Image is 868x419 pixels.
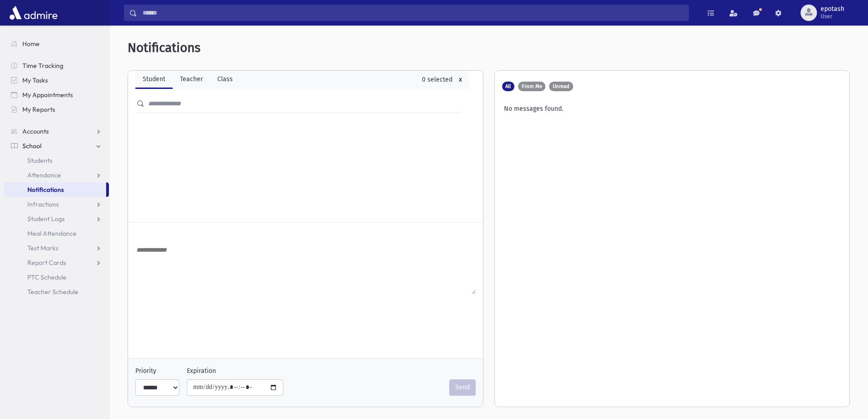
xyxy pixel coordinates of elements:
div: No messages found. [502,100,842,114]
a: Student Logs [4,212,109,226]
a: Report Cards [4,255,109,270]
a: Notifications [4,182,106,197]
div: AdntfToShow [502,82,573,91]
a: Teacher Schedule [4,285,109,299]
span: Time Tracking [22,62,63,70]
a: Time Tracking [4,58,109,73]
label: Expiration [187,366,216,376]
img: AdmirePro [7,4,60,22]
span: Accounts [22,127,49,135]
a: My Appointments [4,88,109,102]
input: Search [137,5,688,21]
button: Send [449,379,476,396]
span: From Me [522,84,542,89]
a: Class [210,71,240,89]
a: Teacher [173,71,210,89]
span: All [505,84,511,89]
span: PTC Schedule [27,273,67,281]
span: Attendance [27,171,61,179]
span: Infractions [27,200,59,208]
span: Test Marks [27,244,58,252]
button: x [456,74,465,85]
span: Students [27,156,52,165]
span: Teacher Schedule [27,288,78,296]
a: Students [4,153,109,168]
span: User [821,13,844,20]
a: PTC Schedule [4,270,109,285]
a: Home [4,36,109,51]
a: Meal Attendance [4,226,109,241]
span: My Appointments [22,91,73,99]
span: Unread [553,84,570,89]
span: My Reports [22,105,55,114]
span: Student Logs [27,215,65,223]
a: My Tasks [4,73,109,88]
span: Meal Attendance [27,229,77,238]
a: Test Marks [4,241,109,255]
a: School [4,139,109,153]
a: Accounts [4,124,109,139]
span: Report Cards [27,259,66,267]
div: 0 selected [422,75,452,84]
span: Home [22,40,40,48]
a: Attendance [4,168,109,182]
a: Infractions [4,197,109,212]
span: Notifications [27,186,64,194]
span: School [22,142,41,150]
a: Student [135,71,173,89]
a: My Reports [4,102,109,117]
span: Notifications [128,40,200,56]
label: Priority [135,366,156,376]
span: My Tasks [22,76,48,84]
span: epotash [821,5,844,13]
